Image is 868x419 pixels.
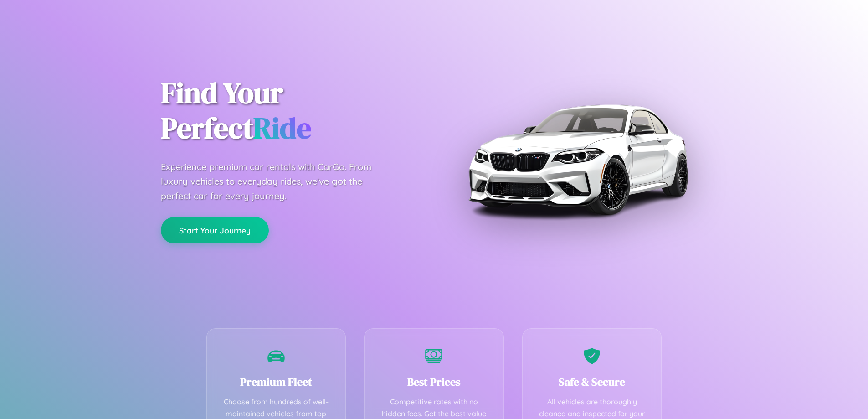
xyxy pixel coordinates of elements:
[161,217,269,243] button: Start Your Journey
[221,374,332,389] h3: Premium Fleet
[253,108,311,148] span: Ride
[536,374,648,389] h3: Safe & Secure
[161,160,389,203] p: Experience premium car rentals with CarGo. From luxury vehicles to everyday rides, we've got the ...
[464,46,692,274] img: Premium BMW car rental vehicle
[161,76,421,146] h1: Find Your Perfect
[378,374,490,389] h3: Best Prices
